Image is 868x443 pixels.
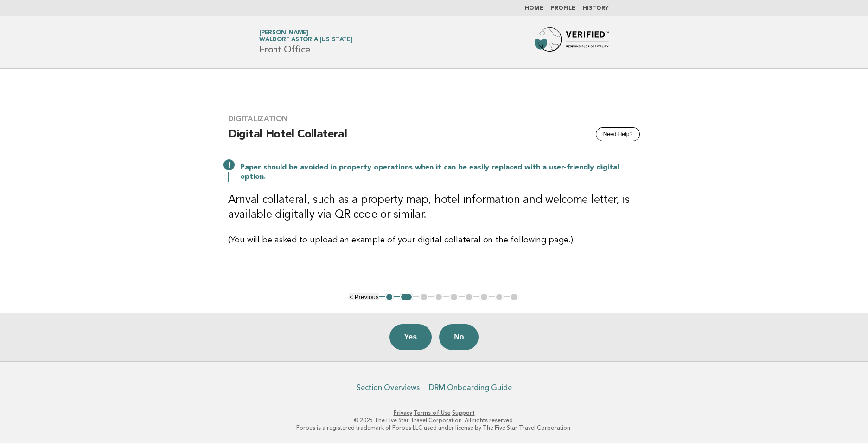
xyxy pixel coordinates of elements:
[400,293,413,302] button: 2
[150,409,718,417] p: · ·
[259,37,352,43] span: Waldorf Astoria [US_STATE]
[414,410,451,416] a: Terms of Use
[452,410,475,416] a: Support
[150,417,718,424] p: © 2025 The Five Star Travel Corporation. All rights reserved.
[551,6,575,11] a: Profile
[583,6,609,11] a: History
[259,30,352,54] h1: Front Office
[596,127,640,141] button: Need Help?
[357,383,420,392] a: Section Overviews
[150,424,718,431] p: Forbes is a registered trademark of Forbes LLC used under license by The Five Star Travel Corpora...
[228,114,640,124] h3: Digitalization
[228,193,640,222] h3: Arrival collateral, such as a property map, hotel information and welcome letter, is available di...
[349,293,378,300] button: < Previous
[385,293,394,302] button: 1
[525,6,543,11] a: Home
[439,324,479,350] button: No
[394,410,412,416] a: Privacy
[228,127,640,150] h2: Digital Hotel Collateral
[259,30,352,43] a: [PERSON_NAME]Waldorf Astoria [US_STATE]
[535,27,609,57] img: Forbes Travel Guide
[389,324,432,350] button: Yes
[228,234,640,247] p: (You will be asked to upload an example of your digital collateral on the following page.)
[429,383,512,392] a: DRM Onboarding Guide
[240,163,640,182] p: Paper should be avoided in property operations when it can be easily replaced with a user-friendl...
